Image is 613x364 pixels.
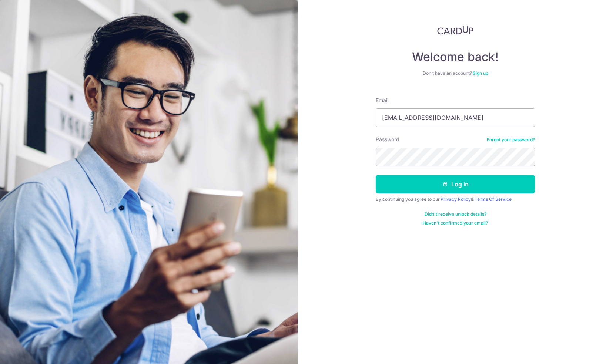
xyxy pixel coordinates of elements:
h4: Welcome back! [376,50,535,64]
div: By continuing you agree to our & [376,196,535,202]
input: Enter your Email [376,108,535,127]
img: CardUp Logo [437,26,473,35]
div: Don’t have an account? [376,70,535,76]
a: Didn't receive unlock details? [425,211,486,217]
a: Haven't confirmed your email? [423,220,488,226]
button: Log in [376,175,535,193]
a: Forgot your password? [487,137,535,143]
a: Terms Of Service [475,196,512,202]
a: Privacy Policy [441,196,471,202]
label: Email [376,97,388,104]
a: Sign up [473,70,488,76]
label: Password [376,136,399,143]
